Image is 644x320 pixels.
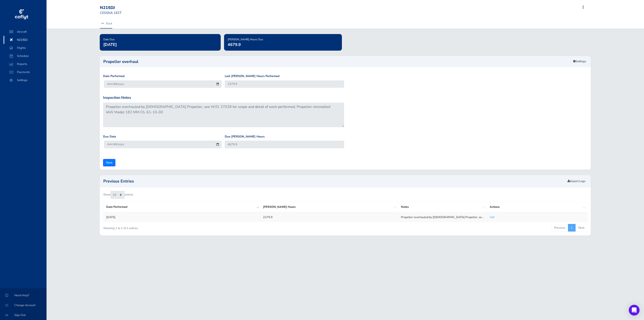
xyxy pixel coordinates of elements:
[490,215,494,219] a: Edit
[103,134,116,139] label: Due Date
[103,60,587,64] h2: Propeller overhaul
[103,212,260,222] td: [DATE]
[111,191,125,199] select: Showentries
[398,212,487,222] td: Propeller overhauled by [DEMOGRAPHIC_DATA] Propeller, see W/O: 27039 for scope and detail of work...
[398,202,487,212] th: Notes: activate to sort column ascending
[8,68,42,76] span: Payments
[260,202,398,212] th: Hobbs Hours: activate to sort column ascending
[5,301,41,309] span: Change Account
[8,60,42,68] span: Reports
[568,224,576,232] a: 1
[5,311,41,319] span: Sign Out
[228,38,263,41] span: [PERSON_NAME] Hours Due
[8,36,42,44] span: N215DJ
[487,202,587,212] th: Actions: activate to sort column ascending
[103,202,260,212] th: Date Performed: activate to sort column ascending
[568,179,585,183] a: Export Logs
[8,76,42,84] span: Settings
[260,212,398,222] td: 2279.9
[103,223,302,230] div: Showing 1 to 1 of 1 entries
[100,11,122,15] small: CESSNA 182T
[5,291,41,299] span: Need Help?
[570,58,589,65] a: Settings
[103,159,115,166] input: Save
[225,134,265,139] label: Due [PERSON_NAME] Hours
[103,191,133,199] label: Show entries
[8,52,42,60] span: Schedule
[100,19,112,28] a: Back
[225,74,280,79] label: Last [PERSON_NAME] Hours Performed
[103,179,566,183] h2: Previous Entries
[228,42,241,47] span: 4679.9
[100,5,132,10] div: N215DJ
[103,103,344,127] textarea: Propeller overhauled by [DEMOGRAPHIC_DATA] Propeller, see W/O: 27039 for scope and detail of work...
[8,44,42,52] span: Flights
[103,95,131,101] label: Inspection Notes
[629,305,640,316] div: Open Intercom Messenger
[103,42,117,47] span: [DATE]
[8,28,42,36] span: Aircraft
[14,8,29,21] img: coflyt logo
[103,74,125,79] label: Date Performed
[103,38,114,41] span: Date Due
